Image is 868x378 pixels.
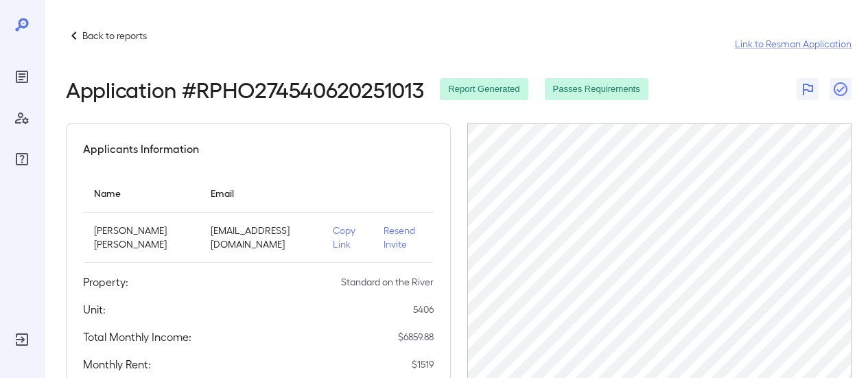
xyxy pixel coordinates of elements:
[412,357,434,371] p: $ 1519
[83,301,106,318] h5: Unit:
[82,29,147,43] p: Back to reports
[398,330,434,344] p: $ 6859.88
[341,275,434,289] p: Standard on the River
[83,174,434,263] table: simple table
[11,329,33,351] div: Log Out
[83,274,128,290] h5: Property:
[211,224,311,251] p: [EMAIL_ADDRESS][DOMAIN_NAME]
[797,78,819,100] button: Flag Report
[83,329,191,345] h5: Total Monthly Income:
[413,303,434,316] p: 5406
[83,356,151,373] h5: Monthly Rent:
[11,66,33,88] div: Reports
[333,224,361,251] p: Copy Link
[11,148,33,170] div: FAQ
[94,224,189,251] p: [PERSON_NAME] [PERSON_NAME]
[830,78,852,100] button: Close Report
[83,174,200,213] th: Name
[200,174,322,213] th: Email
[66,77,423,102] h2: Application # RPHO274540620251013
[545,83,648,96] span: Passes Requirements
[384,224,423,251] p: Resend Invite
[440,83,528,96] span: Report Generated
[11,107,33,129] div: Manage Users
[735,37,852,51] a: Link to Resman Application
[83,141,199,157] h5: Applicants Information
